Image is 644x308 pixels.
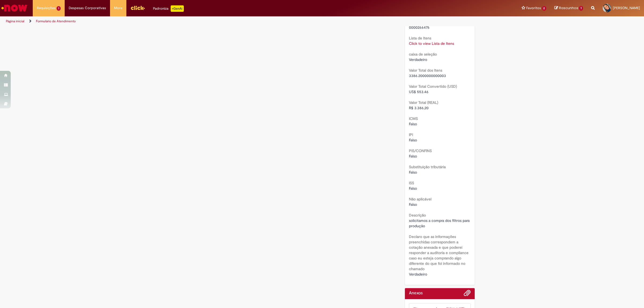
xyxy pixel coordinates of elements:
img: ServiceNow [1,3,28,13]
span: Verdadeiro [409,57,427,62]
b: PIS/CONFINS [409,148,432,153]
span: 2 [542,6,547,11]
span: Falso [409,122,417,126]
b: Valor Total dos Itens [409,68,442,73]
b: Lista de Itens [409,36,431,41]
span: US$ 553.46 [409,89,429,94]
b: Valor Total Convertido (USD) [409,84,457,89]
b: ICMS [409,116,418,121]
b: Declaro que as informações preenchidas correspondem a cotação anexada e que poderei responder a a... [409,234,469,271]
span: 3386.2000000000003 [409,73,446,78]
span: Falso [409,202,417,207]
img: click_logo_yellow_360x200.png [130,4,145,12]
span: 1 [579,6,583,11]
b: caixa de seleção [409,52,437,57]
ul: Trilhas de página [4,16,425,26]
b: Valor Total (REAL) [409,100,438,105]
span: Falso [409,154,417,159]
span: R$ 3.386,20 [409,105,429,110]
span: solicitamos a compra dos filtros para produção [409,218,471,228]
p: +GenAi [171,5,184,12]
b: Não aplicável [409,197,431,201]
span: Verdadeiro [409,272,427,277]
span: Falso [409,186,417,191]
a: Click to view Lista de Itens [409,41,454,46]
button: Adicionar anexos [464,289,471,299]
a: Formulário de Atendimento [36,19,76,23]
span: 0000266476 [409,25,430,30]
span: Falso [409,138,417,142]
a: Rascunhos [554,6,583,11]
span: 1 [57,6,61,11]
span: Requisições [37,5,56,11]
b: Descrição [409,213,426,218]
b: IPI [409,132,413,137]
span: [PERSON_NAME] [613,6,640,10]
h2: Anexos [409,291,423,296]
b: Substituição tributária [409,164,446,169]
span: Favoritos [526,5,541,11]
span: Despesas Corporativas [69,5,106,11]
b: ISS [409,181,414,185]
span: Falso [409,170,417,175]
div: Padroniza [153,5,184,12]
span: Rascunhos [559,5,578,10]
a: Página inicial [6,19,24,23]
span: More [114,5,122,11]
